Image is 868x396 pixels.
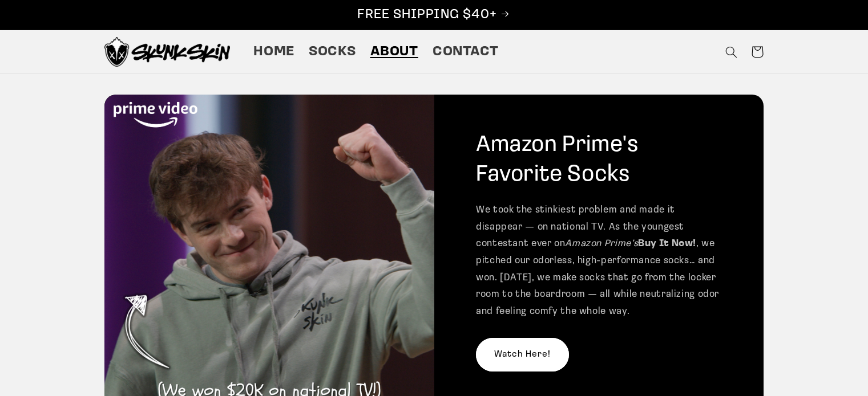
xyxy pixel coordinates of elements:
p: FREE SHIPPING $40+ [12,6,856,24]
span: Contact [433,43,498,61]
a: About [363,36,425,68]
a: Watch Here! [476,338,569,371]
p: We took the stinkiest problem and made it disappear — on national TV. As the youngest contestant ... [476,202,722,320]
a: Home [247,36,302,68]
strong: Buy It Now! [638,239,696,248]
a: Socks [302,36,363,68]
span: About [370,43,418,61]
a: Contact [425,36,506,68]
h2: Amazon Prime's Favorite Socks [476,130,722,190]
span: Socks [309,43,356,61]
img: Skunk Skin Anti-Odor Socks. [104,37,230,67]
em: Amazon Prime’s [565,239,638,248]
span: Home [253,43,294,61]
summary: Search [718,39,744,65]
